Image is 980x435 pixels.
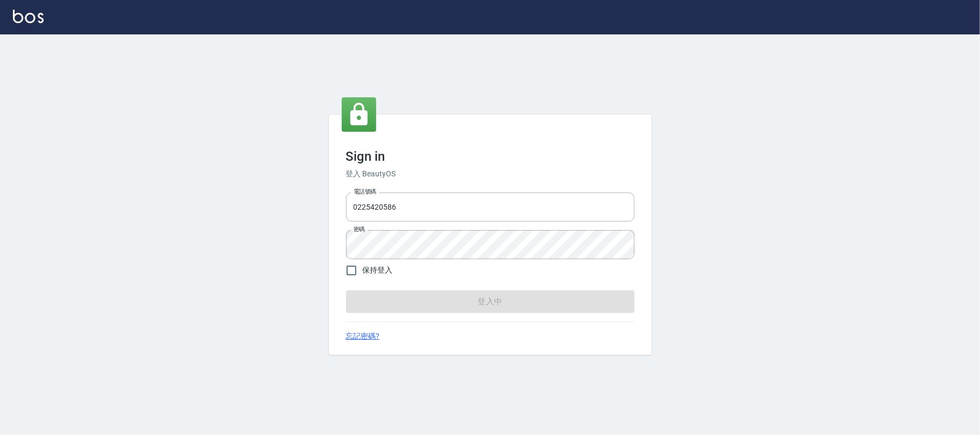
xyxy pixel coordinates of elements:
[13,10,44,23] img: Logo
[346,168,634,180] h6: 登入 BeautyOS
[363,265,393,276] span: 保持登入
[346,331,380,342] a: 忘記密碼?
[354,188,376,196] label: 電話號碼
[354,225,365,233] label: 密碼
[346,149,634,164] h3: Sign in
